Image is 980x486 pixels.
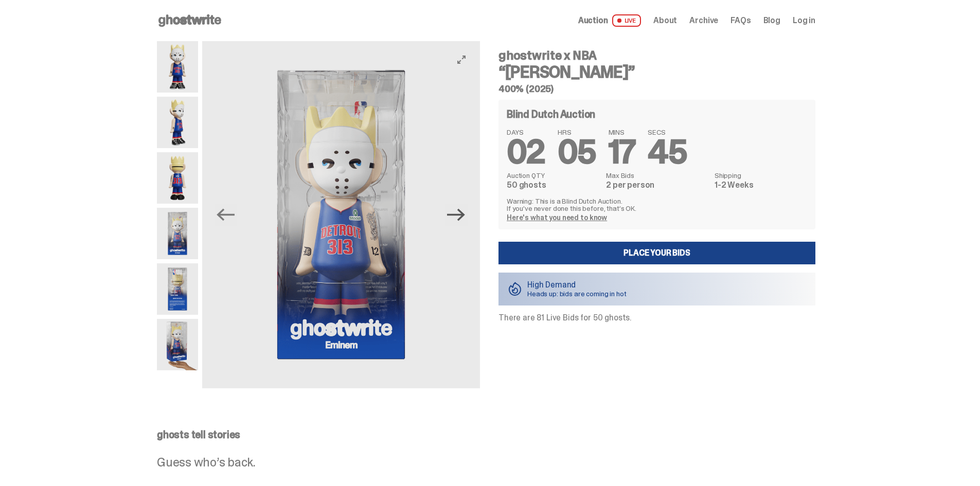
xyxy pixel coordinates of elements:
span: Auction [578,16,608,25]
p: ghosts tell stories [157,429,815,440]
a: Log in [793,16,815,25]
h4: Blind Dutch Auction [507,109,595,119]
img: Copy%20of%20Eminem_NBA_400_1.png [157,41,198,93]
button: View full-screen [455,53,468,66]
img: Eminem_NBA_400_13.png [157,263,198,315]
a: Blog [763,16,780,25]
button: Next [445,204,468,226]
span: 02 [507,131,545,173]
h3: “[PERSON_NAME]” [498,64,815,80]
dt: Max Bids [606,172,708,179]
img: Copy%20of%20Eminem_NBA_400_6.png [157,152,198,204]
dd: 50 ghosts [507,181,600,189]
img: Copy%20of%20Eminem_NBA_400_3.png [157,97,198,148]
span: 45 [648,131,687,173]
span: MINS [609,129,636,136]
span: SECS [648,129,687,136]
a: About [653,16,677,25]
dt: Shipping [715,172,807,179]
p: There are 81 Live Bids for 50 ghosts. [498,314,815,322]
span: HRS [558,129,596,136]
img: Eminem_NBA_400_12.png [202,41,480,388]
a: FAQs [730,16,751,25]
dt: Auction QTY [507,172,600,179]
button: Previous [215,204,237,226]
a: Auction LIVE [578,14,641,27]
h4: ghostwrite x NBA [498,49,815,62]
span: DAYS [507,129,545,136]
h5: 400% (2025) [498,84,815,94]
dd: 2 per person [606,181,708,189]
dd: 1-2 Weeks [715,181,807,189]
a: Place your Bids [498,242,815,264]
span: LIVE [612,14,642,27]
a: Archive [689,16,718,25]
p: Heads up: bids are coming in hot [527,290,627,297]
p: Warning: This is a Blind Dutch Auction. If you’ve never done this before, that’s OK. [507,197,807,212]
img: eminem%20scale.png [157,319,198,370]
span: 05 [558,131,596,173]
p: High Demand [527,281,627,289]
a: Here's what you need to know [507,213,607,222]
span: 17 [609,131,636,173]
img: Eminem_NBA_400_12.png [157,208,198,259]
